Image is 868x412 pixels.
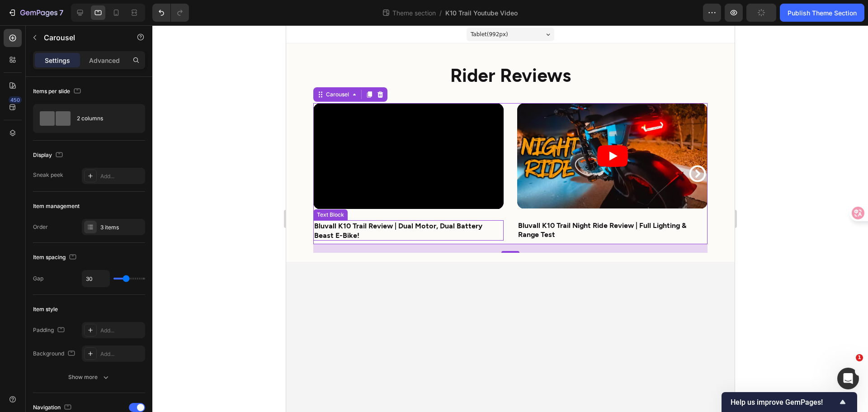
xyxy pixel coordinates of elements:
div: Sneak peek [33,171,63,179]
div: Item spacing [33,251,78,264]
div: Padding [33,324,66,336]
div: Thank you so much for letting me know. If all is well now, please allow me to close this case ID:... [7,54,148,198]
div: Item style [33,305,58,313]
div: 3 items [100,223,143,232]
div: Background [33,348,77,360]
div: Order [33,223,48,231]
div: 450 [9,96,22,104]
div: This ticket has been closed. Please feel free to open a new conversation if you have any other co... [7,205,148,251]
button: Play [311,120,342,142]
span: Theme section [391,8,438,18]
p: Settings [45,56,70,65]
p: Carousel [44,32,121,43]
div: Gap [33,275,43,283]
img: Profile image for Operator [26,5,40,19]
div: I have no further questions at this time. Thank you. [40,23,166,41]
div: Thank you so much for letting me know. If all is well now, please allow me to close this case ID:... [14,59,141,121]
div: 2 columns [77,108,132,129]
strong: Bluvall K10 Trail Review | Dual Motor, Dual Battery Beast E-Bike! [28,196,196,214]
div: Rich Text Editor. Editing area: main [27,195,217,216]
div: Publish Theme Section [788,8,857,18]
div: Undo/Redo [152,4,189,22]
div: I have no further questions at this time. Thank you. [33,18,174,46]
button: Show survey - Help us improve GemPages! [731,397,848,407]
button: Show more [33,369,145,385]
div: Help [PERSON_NAME] understand how they’re doing: [7,252,148,280]
div: Add... [100,350,143,358]
div: Show more [68,373,110,382]
b: remove the existing GemPages Collaborator Access (if any) [14,135,140,160]
button: 7 [4,4,67,22]
div: Help [PERSON_NAME] understand how they’re doing: [14,257,141,275]
button: Publish Theme Section [780,4,864,22]
span: Help us improve GemPages! [731,398,837,407]
div: Bluvall说… [7,18,174,53]
div: 关闭 [159,4,175,20]
p: The team can also help [44,11,113,20]
div: Operator说… [7,281,174,346]
button: go back [6,4,23,21]
div: For security purposes, it is recommended to on your end when the support session is over. [14,126,141,170]
iframe: Intercom live chat [837,368,859,389]
iframe: Design area [286,25,735,412]
strong: Bluvall K10 Trail Night Ride Review | Full Lighting & Range Test [232,195,400,213]
button: 主页 [142,4,159,21]
h1: Operator [44,5,76,11]
button: Carousel Next Arrow [401,138,421,158]
div: Display [33,149,65,161]
div: Add... [100,172,143,180]
iframe: Video [27,78,217,184]
div: Ken说… [7,54,174,205]
div: Items per slide [33,85,83,98]
p: Advanced [89,56,120,65]
div: Operator说… [7,205,174,252]
span: K10 Trail Youtube Video [445,8,518,18]
input: Auto [82,270,109,287]
p: 7 [59,7,63,18]
span: / [439,8,442,18]
div: Item management [33,202,80,210]
div: Carousel [38,65,65,73]
span: This ticket has been closed. Please feel free to open a new conversation if you have any other co... [14,211,139,245]
div: Text Block [29,185,60,194]
span: 1 [856,354,863,361]
div: Kind regards. ﻿Ken | GemPages Support team [14,175,141,192]
div: Add... [100,327,143,335]
div: Operator说… [7,252,174,281]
